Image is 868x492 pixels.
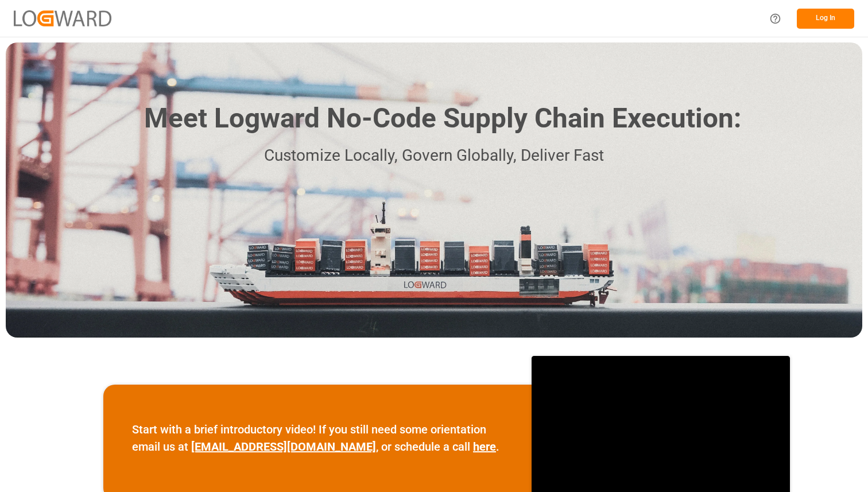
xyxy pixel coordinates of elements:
button: Log In [797,9,854,29]
p: Customize Locally, Govern Globally, Deliver Fast [127,143,741,169]
a: here [473,440,496,454]
img: Logward_new_orange.png [14,10,111,26]
button: Help Center [762,6,788,32]
h1: Meet Logward No-Code Supply Chain Execution: [144,98,741,139]
a: [EMAIL_ADDRESS][DOMAIN_NAME] [191,440,376,454]
p: Start with a brief introductory video! If you still need some orientation email us at , or schedu... [132,421,503,455]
